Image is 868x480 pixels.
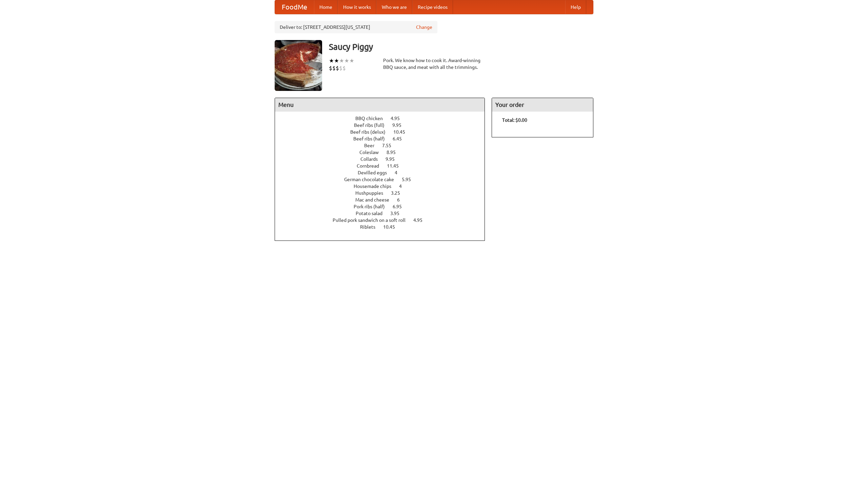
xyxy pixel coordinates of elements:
span: 10.45 [393,129,412,135]
h4: Menu [275,98,485,112]
a: Riblets 10.45 [360,224,408,230]
span: 6 [397,197,407,203]
span: 5.95 [402,177,418,182]
li: ★ [339,57,344,64]
span: 8.95 [387,150,402,155]
a: BBQ chicken 4.95 [355,116,412,121]
span: Mac and cheese [355,197,396,203]
div: Deliver to: [STREET_ADDRESS][US_STATE] [275,21,437,33]
li: ★ [329,57,334,64]
span: German chocolate cake [344,177,401,182]
a: FoodMe [275,0,314,14]
span: 6.95 [393,204,409,209]
a: Cornbread 11.45 [357,163,411,169]
span: Pulled pork sandwich on a soft roll [333,217,412,223]
a: Recipe videos [412,0,453,14]
li: $ [339,64,342,72]
span: Beer [364,143,381,148]
span: 4 [395,170,404,175]
a: Pork ribs (half) 6.95 [354,204,414,209]
a: Beef ribs (half) 6.45 [353,136,414,141]
a: Who we are [376,0,412,14]
span: 10.45 [383,224,402,230]
span: Housemade chips [354,184,398,189]
span: BBQ chicken [355,116,390,121]
li: $ [332,64,336,72]
span: 3.25 [391,190,407,196]
a: Home [314,0,338,14]
li: $ [329,64,332,72]
a: How it works [338,0,376,14]
span: 3.95 [390,211,406,216]
span: 11.45 [387,163,406,169]
span: Collards [360,156,384,162]
div: Pork. We know how to cook it. Award-winning BBQ sauce, and meat with all the trimmings. [383,57,485,71]
span: Beef ribs (half) [353,136,392,141]
span: Beef ribs (full) [354,122,391,128]
a: Mac and cheese 6 [355,197,412,203]
span: Devilled eggs [358,170,394,175]
span: 6.45 [393,136,409,141]
a: Pulled pork sandwich on a soft roll 4.95 [333,217,435,223]
a: Hushpuppies 3.25 [355,190,413,196]
a: Help [565,0,586,14]
li: $ [342,64,346,72]
a: Change [416,24,432,31]
li: ★ [344,57,349,64]
a: Housemade chips 4 [354,184,414,189]
h3: Saucy Piggy [329,40,593,54]
b: Total: $0.00 [502,117,527,123]
span: Potato salad [356,211,389,216]
span: Riblets [360,224,382,230]
a: Devilled eggs 4 [358,170,410,175]
span: Cornbread [357,163,386,169]
span: Beef ribs (delux) [350,129,392,135]
img: angular.jpg [275,40,322,91]
a: Beef ribs (delux) 10.45 [350,129,418,135]
span: 9.95 [386,156,401,162]
li: $ [336,64,339,72]
li: ★ [349,57,354,64]
a: Coleslaw 8.95 [359,150,408,155]
span: 4.95 [413,217,429,223]
a: Beer 7.55 [364,143,404,148]
h4: Your order [492,98,593,112]
a: Collards 9.95 [360,156,407,162]
span: Pork ribs (half) [354,204,392,209]
li: ★ [334,57,339,64]
span: 9.95 [392,122,408,128]
span: 4.95 [391,116,407,121]
span: Coleslaw [359,150,386,155]
span: 4 [399,184,409,189]
span: Hushpuppies [355,190,390,196]
a: Beef ribs (full) 9.95 [354,122,414,128]
span: 7.55 [382,143,398,148]
a: German chocolate cake 5.95 [344,177,423,182]
a: Potato salad 3.95 [356,211,412,216]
